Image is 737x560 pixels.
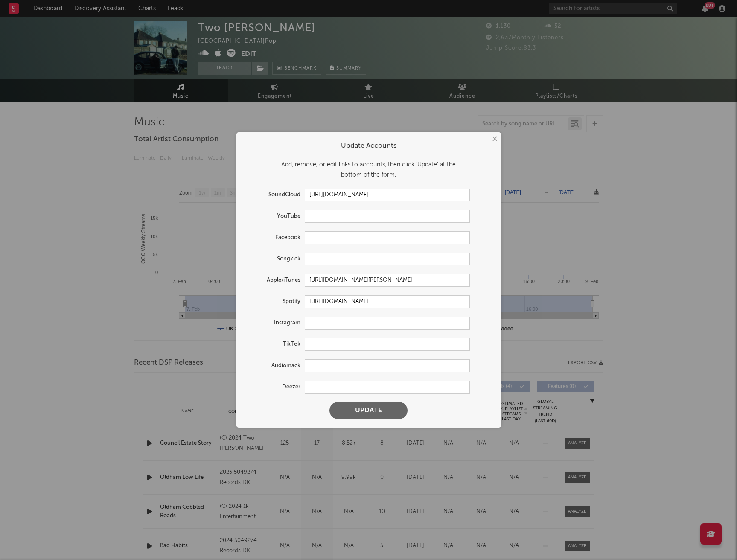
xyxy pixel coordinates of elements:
label: YouTube [245,211,305,222]
label: Songkick [245,254,305,264]
label: Facebook [245,233,305,243]
label: Audiomack [245,361,305,371]
label: Apple/iTunes [245,275,305,286]
button: × [489,134,499,144]
label: TikTok [245,339,305,350]
label: Deezer [245,382,305,392]
button: Update [329,402,408,419]
label: Spotify [245,297,305,307]
label: SoundCloud [245,190,305,200]
label: Instagram [245,318,305,328]
div: Add, remove, or edit links to accounts, then click 'Update' at the bottom of the form. [245,160,492,180]
div: Update Accounts [245,141,492,151]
